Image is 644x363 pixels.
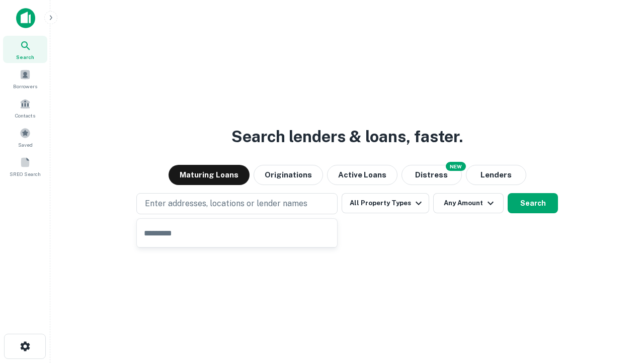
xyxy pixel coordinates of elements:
button: Maturing Loans [169,165,250,185]
button: Originations [254,165,323,185]
a: Contacts [3,94,47,122]
a: SREO Search [3,153,47,180]
span: Borrowers [13,82,37,90]
button: Any Amount [433,193,504,213]
p: Enter addresses, locations or lender names [145,198,307,210]
button: Active Loans [327,165,397,185]
button: Search distressed loans with lien and other non-mortgage details. [401,165,462,185]
span: Search [16,53,34,61]
h3: Search lenders & loans, faster. [231,125,463,149]
div: NEW [446,162,466,171]
button: Enter addresses, locations or lender names [136,193,338,214]
span: Contacts [15,111,35,119]
button: Search [508,193,558,213]
button: All Property Types [342,193,429,213]
span: Saved [18,141,33,149]
span: SREO Search [10,170,41,178]
img: capitalize-icon.png [16,8,35,28]
a: Search [3,36,47,63]
a: Borrowers [3,65,47,92]
button: Lenders [466,165,526,185]
iframe: Chat Widget [594,282,644,331]
a: Saved [3,124,47,151]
